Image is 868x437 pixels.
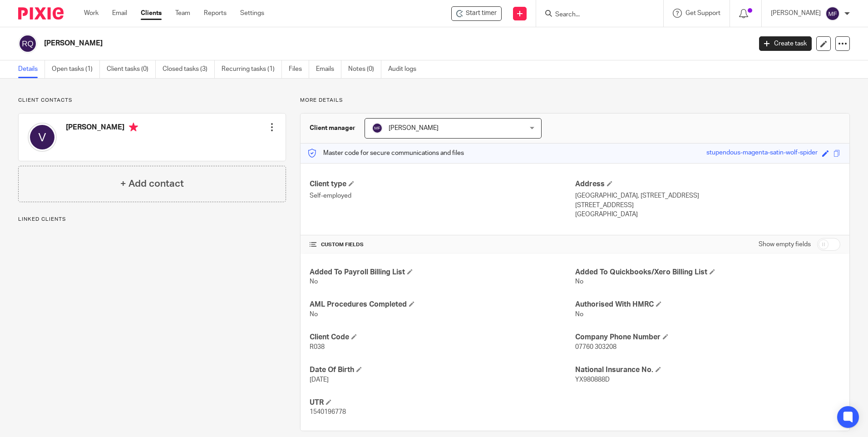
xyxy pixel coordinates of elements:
span: 07760 303208 [575,344,616,350]
a: Notes (0) [348,60,381,78]
a: Create task [759,36,812,51]
img: svg%3E [18,34,37,53]
a: Details [18,60,45,78]
p: [GEOGRAPHIC_DATA] [575,210,840,219]
a: Client tasks (0) [107,60,156,78]
h4: National Insurance No. [575,365,840,375]
a: Emails [316,60,341,78]
span: No [575,278,583,285]
a: Closed tasks (3) [163,60,215,78]
label: Show empty fields [759,240,811,249]
i: Primary [129,123,138,132]
p: More details [300,97,850,104]
h4: Address [575,179,840,189]
a: Settings [240,9,264,18]
span: No [310,278,318,285]
h4: UTR [310,398,575,407]
p: Linked clients [18,216,286,223]
h4: Company Phone Number [575,333,840,342]
a: Email [112,9,127,18]
div: Robertshaw, Victor Quentin [451,6,502,21]
p: Self-employed [310,191,575,200]
span: 1540196778 [310,409,346,415]
a: Recurring tasks (1) [222,60,282,78]
span: No [575,311,583,318]
h4: Added To Payroll Billing List [310,268,575,277]
span: YX980888D [575,377,610,383]
p: [PERSON_NAME] [771,9,821,18]
span: [DATE] [310,377,329,383]
h4: [PERSON_NAME] [66,123,138,134]
p: [GEOGRAPHIC_DATA], [STREET_ADDRESS] [575,191,840,200]
h4: Date Of Birth [310,365,575,375]
img: svg%3E [28,123,57,152]
img: svg%3E [825,6,840,21]
p: Client contacts [18,97,286,104]
a: Reports [204,9,227,18]
span: Start timer [466,9,497,18]
h4: Authorised With HMRC [575,300,840,309]
a: Clients [141,9,162,18]
span: Get Support [686,10,720,16]
p: Master code for secure communications and files [307,149,464,158]
h4: Client type [310,179,575,189]
a: Files [289,60,309,78]
h4: CUSTOM FIELDS [310,241,575,248]
img: Pixie [18,7,64,20]
input: Search [554,11,636,19]
a: Work [84,9,99,18]
a: Audit logs [388,60,423,78]
h4: + Add contact [120,177,184,191]
h4: Client Code [310,333,575,342]
h4: Added To Quickbooks/Xero Billing List [575,268,840,277]
h3: Client manager [310,124,355,133]
span: No [310,311,318,318]
p: [STREET_ADDRESS] [575,201,840,210]
img: svg%3E [372,123,383,134]
a: Open tasks (1) [52,60,100,78]
span: R038 [310,344,325,350]
h4: AML Procedures Completed [310,300,575,309]
h2: [PERSON_NAME] [44,39,605,48]
div: stupendous-magenta-satin-wolf-spider [706,148,818,159]
a: Team [175,9,190,18]
span: [PERSON_NAME] [389,125,439,131]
